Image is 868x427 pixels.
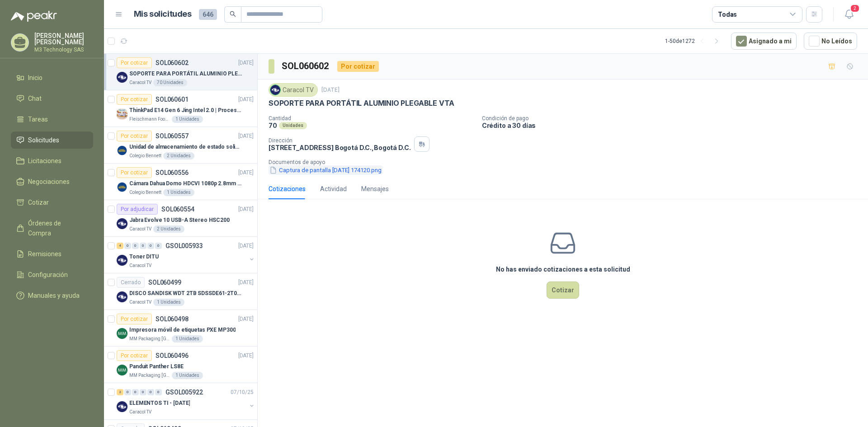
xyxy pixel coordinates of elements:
p: ThinkPad E14 Gen 6 Jing Intel 2.0 | Procesador Intel Core Ultra 5 125U ( 12 [129,106,242,115]
div: 1 Unidades [172,335,203,343]
p: [STREET_ADDRESS] Bogotá D.C. , Bogotá D.C. [269,144,410,151]
span: Licitaciones [28,156,61,166]
div: 0 [140,389,146,395]
p: Unidad de almacenamiento de estado solido Marca SK hynix [DATE] NVMe 256GB HFM256GDJTNG-8310A M.2... [129,143,242,151]
p: Caracol TV [129,262,151,269]
div: Unidades [279,122,307,129]
div: 0 [132,243,139,249]
div: 0 [155,389,162,395]
div: Por cotizar [117,94,152,105]
p: Crédito a 30 días [482,122,864,129]
p: SOPORTE PARA PORTÁTIL ALUMINIO PLEGABLE VTA [129,70,242,78]
p: Documentos de apoyo [269,159,864,165]
p: [DATE] [238,95,254,104]
a: Por cotizarSOL060496[DATE] Company LogoPanduit Panther LS8EMM Packaging [GEOGRAPHIC_DATA]1 Unidades [104,347,257,383]
p: 70 [269,122,277,129]
div: Por cotizar [117,314,152,324]
p: GSOL005933 [165,243,203,249]
span: Manuales y ayuda [28,291,80,300]
a: Licitaciones [11,152,93,169]
a: Por adjudicarSOL060554[DATE] Company LogoJabra Evolve 10 USB-A Stereo HSC200Caracol TV2 Unidades [104,200,257,237]
div: 4 [117,243,123,249]
span: search [230,11,236,17]
div: Por cotizar [117,167,152,178]
p: Cámara Dahua Domo HDCVI 1080p 2.8mm IP67 Led IR 30m mts nocturnos [129,179,242,188]
a: Por cotizarSOL060601[DATE] Company LogoThinkPad E14 Gen 6 Jing Intel 2.0 | Procesador Intel Core ... [104,90,257,127]
span: Configuración [28,270,68,280]
p: Dirección [269,137,410,144]
p: [DATE] [321,86,340,94]
img: Company Logo [117,365,127,375]
div: Por cotizar [117,131,152,141]
p: SOL060557 [156,133,189,139]
p: SOL060496 [156,352,189,359]
span: Inicio [28,73,42,83]
p: [PERSON_NAME] [PERSON_NAME] [34,33,93,45]
a: Remisiones [11,245,93,263]
img: Company Logo [117,218,127,229]
p: Toner DITU [129,253,159,261]
div: Por cotizar [117,57,152,68]
button: Captura de pantalla [DATE] 174120.png [269,165,382,175]
div: 0 [132,389,139,395]
div: 1 Unidades [153,299,184,306]
p: SOL060498 [156,316,189,322]
p: SOPORTE PARA PORTÁTIL ALUMINIO PLEGABLE VTA [269,99,454,108]
p: Colegio Bennett [129,189,161,196]
div: Cotizaciones [269,184,306,194]
a: CerradoSOL060499[DATE] Company LogoDISCO SANDISK WDT 2TB SDSSDE61-2T00-G25Caracol TV1 Unidades [104,273,257,310]
div: 1 Unidades [172,116,203,123]
div: Por adjudicar [117,204,158,215]
p: Caracol TV [129,225,151,233]
a: Por cotizarSOL060498[DATE] Company LogoImpresora móvil de etiquetas PXE MP300MM Packaging [GEOGRA... [104,310,257,347]
span: Negociaciones [28,177,70,187]
span: Chat [28,94,42,103]
button: Asignado a mi [731,33,797,50]
span: 646 [199,9,217,20]
a: Por cotizarSOL060556[DATE] Company LogoCámara Dahua Domo HDCVI 1080p 2.8mm IP67 Led IR 30m mts no... [104,164,257,200]
p: [DATE] [238,169,254,177]
p: SOL060601 [156,96,189,103]
button: 2 [841,6,857,23]
a: Cotizar [11,194,93,211]
a: Chat [11,90,93,107]
div: 0 [124,243,131,249]
p: M3 Technology SAS [34,47,93,52]
p: Impresora móvil de etiquetas PXE MP300 [129,326,236,334]
p: Caracol TV [129,299,151,306]
img: Company Logo [117,72,127,83]
p: Condición de pago [482,115,864,122]
h3: SOL060602 [282,59,330,73]
div: 0 [147,243,154,249]
h1: Mis solicitudes [134,8,192,21]
p: 07/10/25 [231,388,254,397]
a: 2 0 0 0 0 0 GSOL00592207/10/25 Company LogoELEMENTOS TI - [DATE]Caracol TV [117,387,255,416]
div: 0 [155,243,162,249]
span: Tareas [28,114,48,124]
p: Fleischmann Foods S.A. [129,116,170,123]
div: Por cotizar [337,61,379,72]
p: SOL060554 [161,206,194,212]
a: 4 0 0 0 0 0 GSOL005933[DATE] Company LogoToner DITUCaracol TV [117,240,255,269]
a: Por cotizarSOL060602[DATE] Company LogoSOPORTE PARA PORTÁTIL ALUMINIO PLEGABLE VTACaracol TV70 Un... [104,54,257,90]
p: [DATE] [238,352,254,360]
p: [DATE] [238,278,254,287]
p: Caracol TV [129,79,151,86]
div: 0 [124,389,131,395]
span: Órdenes de Compra [28,218,85,238]
p: Cantidad [269,115,475,122]
p: [DATE] [238,315,254,324]
div: Caracol TV [269,83,318,97]
p: MM Packaging [GEOGRAPHIC_DATA] [129,372,170,379]
p: ELEMENTOS TI - [DATE] [129,399,190,408]
span: 2 [850,4,860,13]
a: Tareas [11,111,93,128]
div: 2 Unidades [163,152,194,160]
div: Actividad [320,184,347,194]
a: Manuales y ayuda [11,287,93,304]
div: 1 - 50 de 1272 [665,34,724,48]
div: 0 [147,389,154,395]
img: Company Logo [117,108,127,119]
div: Mensajes [361,184,389,194]
p: [DATE] [238,242,254,250]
